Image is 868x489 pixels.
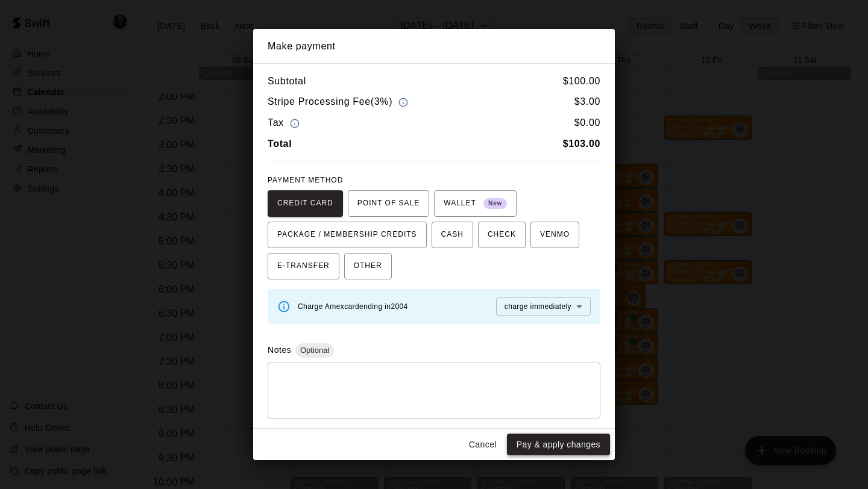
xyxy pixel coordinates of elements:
[488,225,516,244] span: CHECK
[478,222,526,248] button: CHECK
[530,222,579,248] button: VENMO
[253,29,615,64] h2: Make payment
[540,225,570,244] span: VENMO
[344,253,392,279] button: OTHER
[483,196,507,212] span: New
[444,194,507,213] span: WALLET
[268,94,411,110] h6: Stripe Processing Fee ( 3% )
[268,222,427,248] button: PACKAGE / MEMBERSHIP CREDITS
[277,225,417,244] span: PACKAGE / MEMBERSHIP CREDITS
[277,257,330,276] span: E-TRANSFER
[507,434,610,456] button: Pay & apply changes
[441,225,464,244] span: CASH
[268,139,292,149] b: Total
[295,346,334,355] span: Optional
[268,345,291,355] label: Notes
[505,302,571,311] span: charge immediately
[268,115,303,131] h6: Tax
[464,434,502,456] button: Cancel
[268,253,339,279] button: E-TRANSFER
[298,302,408,311] span: Charge Amex card ending in 2004
[574,115,600,131] h6: $ 0.00
[348,190,429,217] button: POINT OF SALE
[354,257,382,276] span: OTHER
[268,190,343,217] button: CREDIT CARD
[574,94,600,110] h6: $ 3.00
[434,190,517,217] button: WALLET New
[432,222,473,248] button: CASH
[357,194,420,213] span: POINT OF SALE
[268,73,306,89] h6: Subtotal
[563,73,600,89] h6: $ 100.00
[277,194,333,213] span: CREDIT CARD
[563,139,600,149] b: $ 103.00
[268,176,343,184] span: PAYMENT METHOD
